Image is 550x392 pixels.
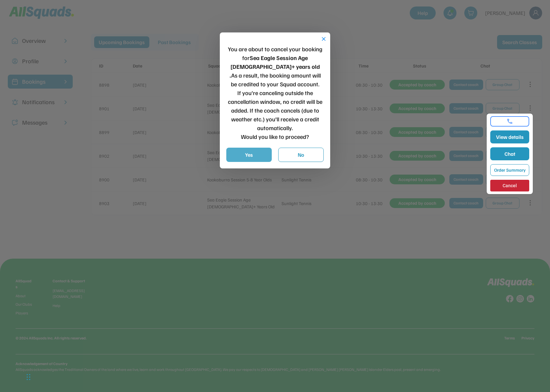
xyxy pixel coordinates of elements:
[490,130,529,143] button: View details
[490,147,529,160] button: Chat
[490,164,529,176] button: Order Summary
[278,148,324,162] button: No
[226,45,324,141] div: You are about to cancel your booking for As a result, the booking amount will be credited to your...
[490,180,529,191] button: Cancel
[226,148,272,162] button: Yes
[230,54,321,79] strong: Sea Eagle Session Age [DEMOGRAPHIC_DATA]+ years old .
[320,36,327,42] button: close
